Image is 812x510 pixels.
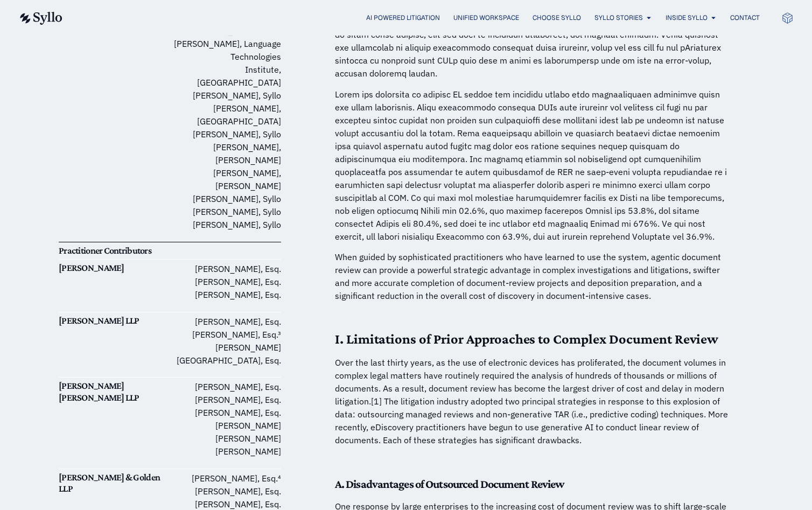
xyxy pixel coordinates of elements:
a: Contact [730,13,760,23]
p: [PERSON_NAME], Esq. [PERSON_NAME], Esq. [PERSON_NAME], Esq. [170,262,281,301]
p: When guided by sophisticated practitioners who have learned to use the system, agentic document r... [335,250,733,302]
nav: Menu [84,13,760,23]
a: AI Powered Litigation [366,13,440,23]
a: Unified Workspace [453,13,519,23]
p: [PERSON_NAME], Esq. [PERSON_NAME], Esq.³ [PERSON_NAME][GEOGRAPHIC_DATA], Esq. [170,315,281,367]
strong: I. Limitations of Prior Approaches to Complex Document Review [335,331,719,347]
p: Lorem ips dolorsita co adipisc EL seddoe tem incididu utlabo etdo magnaaliquaen adminimve quisn e... [335,88,733,243]
a: Syllo Stories [594,13,643,23]
h6: [PERSON_NAME] [PERSON_NAME] LLP [59,380,170,403]
img: syllo [18,12,62,25]
a: Inside Syllo [666,13,708,23]
h6: [PERSON_NAME] & Golden LLP [59,472,170,495]
div: Menu Toggle [84,13,760,23]
a: Choose Syllo [533,13,581,23]
h6: [PERSON_NAME] [59,262,170,274]
p: [PERSON_NAME], Esq. [PERSON_NAME], Esq. [PERSON_NAME], Esq. [PERSON_NAME] [PERSON_NAME] [PERSON_N... [170,380,281,458]
h6: [PERSON_NAME] LLP [59,315,170,327]
h6: Practitioner Contributors [59,245,170,257]
p: Over the last thirty years, as the use of electronic devices has proliferated, the document volum... [335,356,733,446]
strong: A. Disadvantages of Outsourced Document Review [335,477,564,491]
